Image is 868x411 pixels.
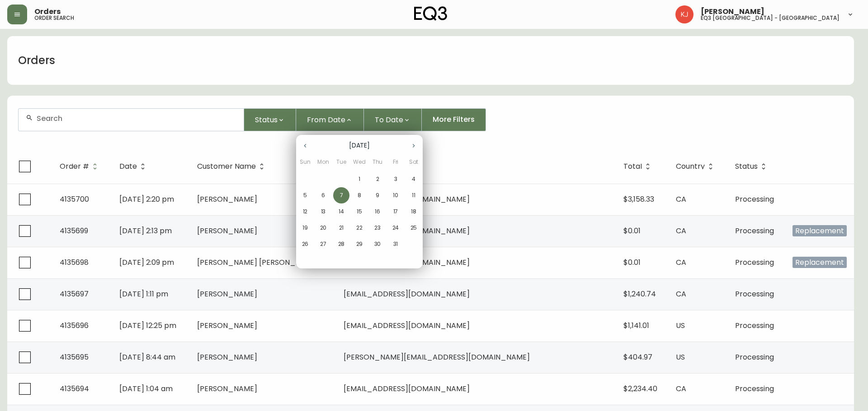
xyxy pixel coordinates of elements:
span: Sat [406,157,422,166]
p: 28 [338,240,345,248]
button: 19 [297,220,313,236]
p: 16 [375,208,380,216]
button: 27 [315,236,331,252]
p: 13 [321,208,326,216]
span: Mon [315,157,331,166]
p: 30 [374,240,381,248]
button: 31 [387,236,404,252]
p: 14 [339,208,344,216]
p: 20 [320,224,327,232]
button: 12 [297,203,313,220]
button: 25 [406,220,422,236]
button: 29 [351,236,368,252]
p: 3 [394,175,397,183]
button: 26 [297,236,313,252]
p: 21 [339,224,344,232]
p: 15 [357,208,362,216]
button: 16 [369,203,386,220]
span: Tue [333,157,349,166]
button: 2 [369,171,386,187]
p: 24 [392,224,399,232]
p: 18 [411,208,416,216]
p: 19 [302,224,308,232]
p: 7 [340,191,343,199]
p: 4 [412,175,415,183]
p: 1 [359,175,360,183]
button: 11 [406,187,422,203]
p: 11 [412,191,415,199]
p: 29 [356,240,363,248]
p: 17 [393,208,398,216]
p: 6 [321,191,325,199]
button: 24 [387,220,404,236]
button: 6 [315,187,331,203]
span: Sun [297,157,313,166]
p: [DATE] [314,141,405,150]
button: 18 [406,203,422,220]
p: 23 [374,224,381,232]
p: 27 [320,240,326,248]
button: 14 [333,203,349,220]
span: Thu [369,157,386,166]
p: 5 [303,191,307,199]
button: 28 [333,236,349,252]
button: 20 [315,220,331,236]
button: 13 [315,203,331,220]
p: 9 [376,191,379,199]
button: 17 [387,203,404,220]
button: 10 [387,187,404,203]
button: 30 [369,236,386,252]
button: 8 [351,187,368,203]
button: 15 [351,203,368,220]
span: Wed [351,157,368,166]
button: 9 [369,187,386,203]
button: 23 [369,220,386,236]
span: Fri [387,157,404,166]
button: 21 [333,220,349,236]
p: 10 [393,191,398,199]
p: 25 [410,224,417,232]
p: 26 [302,240,309,248]
button: 5 [297,187,313,203]
p: 12 [303,208,308,216]
button: 4 [406,171,422,187]
p: 8 [358,191,361,199]
button: 7 [333,187,349,203]
button: 3 [387,171,404,187]
p: 2 [376,175,379,183]
button: 1 [351,171,368,187]
p: 22 [356,224,363,232]
button: 22 [351,220,368,236]
p: 31 [393,240,398,248]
